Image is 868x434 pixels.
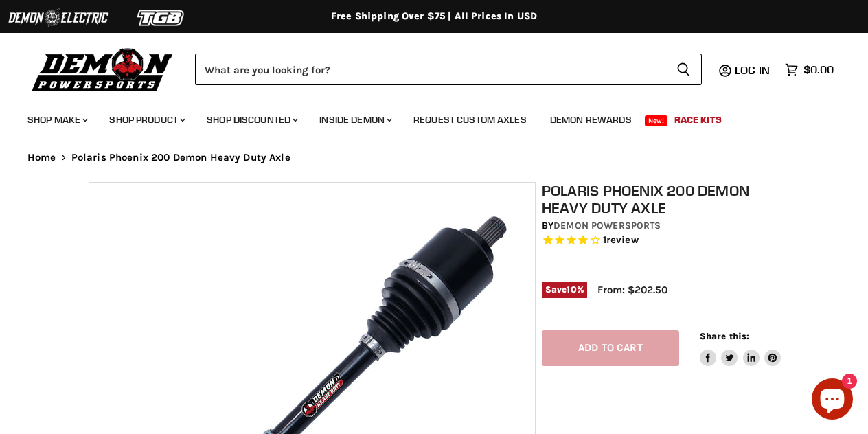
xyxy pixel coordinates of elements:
[700,330,781,367] aside: Share this:
[540,106,642,134] a: Demon Rewards
[17,100,830,134] ul: Main menu
[17,106,96,134] a: Shop Make
[606,234,639,247] span: review
[567,284,576,295] span: 10
[542,282,587,297] span: Save %
[27,152,56,163] a: Home
[196,106,306,134] a: Shop Discounted
[7,5,110,31] img: Demon Electric Logo 2
[542,233,786,248] span: Rated 4.0 out of 5 stars 1 reviews
[403,106,537,134] a: Request Custom Axles
[645,115,668,126] span: New!
[778,60,841,80] a: $0.00
[729,64,778,76] a: Log in
[803,63,834,76] span: $0.00
[542,182,786,216] h1: Polaris Phoenix 200 Demon Heavy Duty Axle
[71,152,290,163] span: Polaris Phoenix 200 Demon Heavy Duty Axle
[597,284,667,296] span: From: $202.50
[664,106,732,134] a: Race Kits
[309,106,400,134] a: Inside Demon
[553,220,661,231] a: Demon Powersports
[99,106,194,134] a: Shop Product
[808,378,857,423] inbox-online-store-chat: Shopify online store chat
[195,54,702,85] form: Product
[542,218,786,233] div: by
[195,54,665,85] input: Search
[665,54,702,85] button: Search
[603,234,639,247] span: 1 reviews
[735,63,770,77] span: Log in
[27,45,178,93] img: Demon Powersports
[110,5,213,31] img: TGB Logo 2
[700,331,749,341] span: Share this:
